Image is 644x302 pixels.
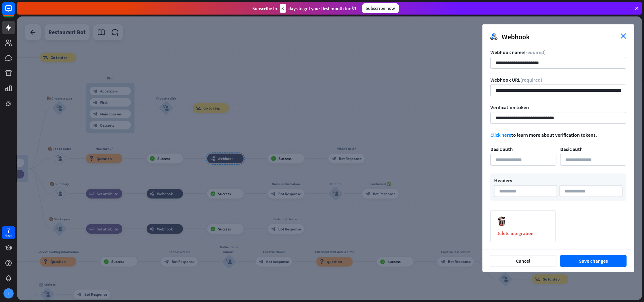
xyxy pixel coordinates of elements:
div: days [5,233,12,238]
div: L [3,288,14,299]
span: Webhook name [490,49,546,55]
div: 7 [7,228,10,233]
div: 3 [280,4,286,13]
a: 7 days [2,226,15,239]
span: Basic auth [490,146,513,152]
span: Webhook [502,32,530,41]
span: Basic auth [560,146,583,152]
span: Webhook URL [490,77,542,83]
div: Delete integration [496,230,550,236]
button: Cancel [490,255,556,267]
button: Save changes [560,255,627,267]
span: Verification token [490,104,529,110]
span: Headers [494,177,512,184]
span: (required) [520,77,542,83]
button: Open LiveChat chat widget [5,3,24,22]
div: Subscribe in days to get your first month for $1 [253,4,357,13]
a: Click here [490,132,511,138]
span: to learn more about verification tokens. [490,132,597,138]
div: Subscribe now [362,3,399,13]
span: (required) [524,49,546,55]
i: close [621,33,626,39]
